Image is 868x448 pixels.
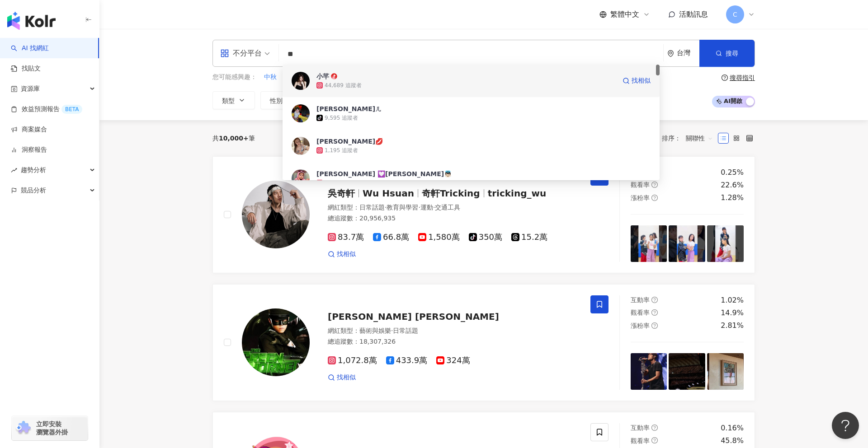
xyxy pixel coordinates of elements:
span: 運動 [420,204,433,211]
a: 商案媒合 [11,125,47,134]
iframe: Help Scout Beacon - Open [832,412,859,439]
span: rise [11,167,17,173]
span: question-circle [651,425,658,431]
span: 漲粉率 [631,194,650,201]
span: 66.8萬 [373,233,409,242]
span: question-circle [651,182,658,188]
a: 找相似 [328,373,356,382]
span: 10,000+ [219,135,249,142]
div: [PERSON_NAME]💋 [316,137,383,146]
span: question-circle [651,297,658,303]
div: 1.28% [721,193,744,203]
img: KOL Avatar [292,104,310,122]
img: KOL Avatar [242,308,310,376]
span: 資源庫 [21,79,40,99]
span: question-circle [651,437,658,443]
div: 44,689 追蹤者 [325,82,362,89]
span: 奇軒Tricking [422,188,480,199]
span: 433.9萬 [386,356,428,365]
a: KOL Avatar吳奇軒Wu Hsuan奇軒Trickingtricking_wu網紅類型：日常話題·教育與學習·運動·交通工具總追蹤數：20,956,93583.7萬66.8萬1,580萬3... [212,156,755,273]
span: 1,072.8萬 [328,356,377,365]
span: 找相似 [337,250,356,259]
img: KOL Avatar [292,137,310,155]
span: Wu Hsuan [363,188,414,199]
a: searchAI 找網紅 [11,44,49,53]
span: question-circle [651,195,658,201]
button: 搜尋 [699,40,755,67]
button: 性別 [260,91,303,109]
span: 350萬 [469,233,502,242]
span: 您可能感興趣： [212,73,257,82]
img: post-image [707,225,744,262]
span: 搜尋 [726,50,738,57]
img: post-image [669,225,705,262]
span: C [733,9,737,19]
div: 總追蹤數 ： 20,956,935 [328,214,580,223]
div: 總追蹤數 ： 18,307,326 [328,337,580,346]
img: chrome extension [14,421,32,435]
span: 找相似 [632,76,651,85]
span: 教育與學習 [387,204,418,211]
span: question-circle [651,322,658,329]
img: post-image [631,225,667,262]
div: 台灣 [677,49,699,57]
div: 不分平台 [220,46,262,61]
span: tricking_wu [488,188,547,199]
span: · [418,204,420,211]
img: post-image [631,353,667,390]
span: 日常話題 [393,327,418,334]
span: 15.2萬 [511,233,547,242]
img: post-image [669,353,705,390]
a: KOL Avatar[PERSON_NAME] [PERSON_NAME]網紅類型：藝術與娛樂·日常話題總追蹤數：18,307,3261,072.8萬433.9萬324萬找相似互動率questi... [212,284,755,401]
span: 性別 [270,97,283,104]
div: 45.8% [721,436,744,446]
img: KOL Avatar [242,181,310,248]
span: 觀看率 [631,181,650,188]
div: [PERSON_NAME]ㄦ [316,104,382,113]
span: appstore [220,49,229,58]
span: 吳奇軒 [328,188,355,199]
span: 互動率 [631,424,650,431]
span: 漲粉率 [631,322,650,329]
span: 找相似 [337,373,356,382]
div: 9,595 追蹤者 [325,114,358,122]
span: 日常話題 [359,204,385,211]
span: 中秋 [264,73,277,82]
div: 搜尋指引 [730,74,755,81]
img: post-image [707,353,744,390]
span: 關聯性 [686,131,713,145]
span: 立即安裝 瀏覽器外掛 [36,420,68,436]
span: 1,580萬 [418,233,460,242]
div: 1,195 追蹤者 [325,147,358,154]
a: chrome extension立即安裝 瀏覽器外掛 [12,416,88,440]
span: 互動率 [631,296,650,303]
a: 找相似 [623,72,651,90]
div: 排序： [662,131,718,145]
img: KOL Avatar [292,72,310,90]
span: 交通工具 [435,204,460,211]
span: · [385,204,387,211]
div: 22.6% [721,180,744,190]
span: 趨勢分析 [21,160,46,180]
span: [PERSON_NAME] [PERSON_NAME] [328,311,499,322]
button: 中秋 [264,72,277,82]
div: [PERSON_NAME] 💟[PERSON_NAME]👼🏻 [316,169,452,178]
span: 觀看率 [631,309,650,316]
span: 活動訊息 [679,10,708,19]
span: · [391,327,393,334]
span: 324萬 [436,356,470,365]
span: question-circle [722,75,728,81]
img: KOL Avatar [292,169,310,187]
div: 小芊 [316,72,329,81]
div: 1.02% [721,295,744,305]
div: 2.81% [721,321,744,331]
span: 競品分析 [21,180,46,201]
a: 找相似 [328,250,356,259]
div: 0.25% [721,168,744,177]
span: 藝術與娛樂 [359,327,391,334]
span: 繁體中文 [610,9,639,19]
span: 83.7萬 [328,233,364,242]
a: 效益預測報告BETA [11,105,82,114]
span: 類型 [222,97,235,104]
div: 3,344 追蹤者 [325,179,358,187]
